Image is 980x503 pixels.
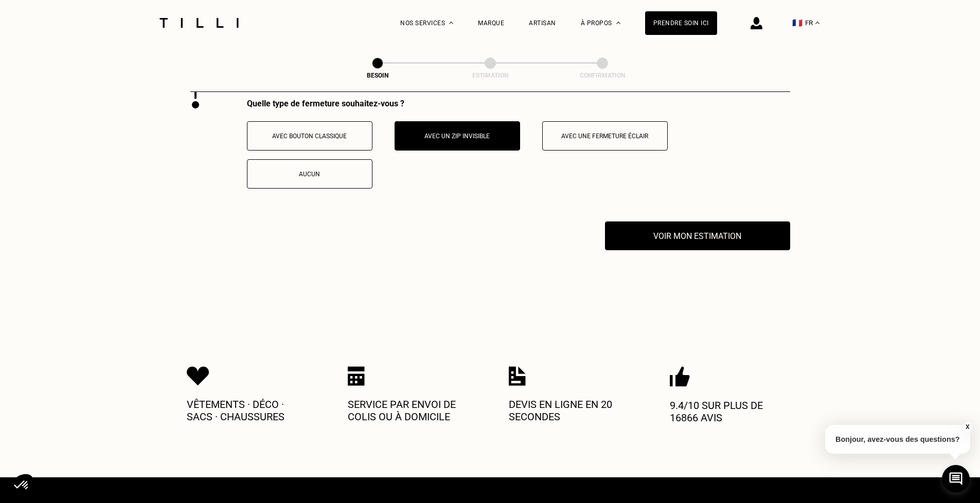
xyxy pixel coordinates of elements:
[156,18,242,28] img: Logo du service de couturière Tilli
[529,20,556,27] a: Artisan
[605,221,790,250] button: Voir mon estimation
[825,425,970,454] p: Bonjour, avez-vous des questions?
[299,171,320,178] span: Aucun
[449,22,453,24] img: Menu déroulant
[561,133,648,140] span: Avec une fermeture éclair
[348,398,471,423] p: Service par envoi de colis ou à domicile
[187,366,209,386] img: Icon
[247,159,372,189] button: Aucun
[792,18,803,28] span: 🇫🇷
[509,398,632,423] p: Devis en ligne en 20 secondes
[542,121,668,151] button: Avec une fermeture éclair
[247,99,790,108] div: Quelle type de fermeture souhaitez-vous ?
[751,17,762,29] img: icône connexion
[551,72,654,79] div: Confirmation
[616,22,620,24] img: Menu déroulant à propos
[187,398,310,423] p: Vêtements · Déco · Sacs · Chaussures
[962,421,972,433] button: X
[478,20,504,27] a: Marque
[815,22,819,24] img: menu déroulant
[670,366,690,387] img: Icon
[348,366,365,386] img: Icon
[439,72,542,79] div: Estimation
[424,133,490,140] span: Avec un zip invisible
[395,121,520,151] button: Avec un zip invisible
[670,399,793,424] p: 9.4/10 sur plus de 16866 avis
[509,366,526,386] img: Icon
[645,11,717,35] a: Prendre soin ici
[272,133,347,140] span: Avec bouton classique
[247,121,372,151] button: Avec bouton classique
[326,72,429,79] div: Besoin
